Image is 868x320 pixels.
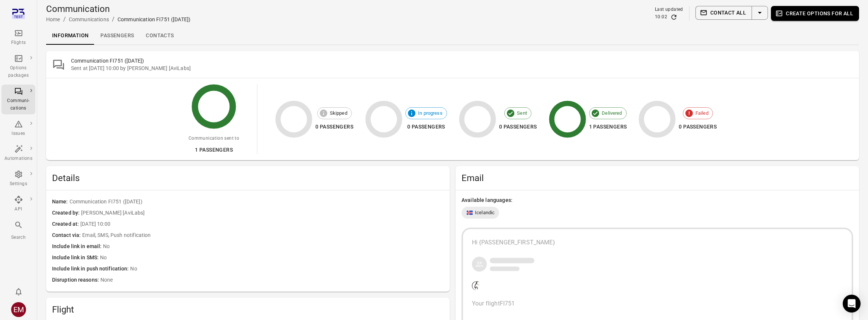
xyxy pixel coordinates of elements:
a: Options packages [1,52,35,82]
span: Skipped [326,110,351,117]
span: Name [52,198,70,206]
img: Company logo [472,281,480,290]
h2: Flight [52,304,444,316]
a: Communi-cations [1,85,35,114]
div: Sent at [DATE] 10:00 by [PERSON_NAME] [AviLabs] [71,64,853,72]
button: Create options for all [771,6,859,21]
div: Last updated [655,6,683,13]
button: Contact all [695,6,752,20]
span: Communication FI751 ([DATE]) [70,198,444,206]
div: 10:02 [655,13,667,21]
span: No [100,254,444,262]
div: Icelandic [462,207,499,219]
div: 1 passengers [589,122,627,132]
span: Include link in SMS [52,254,100,262]
button: Notifications [11,284,26,299]
span: None [100,276,444,284]
a: Flights [1,26,35,49]
span: In progress [414,110,447,117]
a: API [1,193,35,215]
span: Icelandic [475,209,495,216]
div: 0 passengers [679,122,717,132]
span: No [130,265,444,273]
li: / [63,15,66,24]
button: Elsa Mjöll [AviLabs] [8,299,29,320]
div: Hi {PASSENGER_FIRST_NAME} [472,238,843,247]
h2: Communication FI751 ([DATE]) [71,57,853,64]
div: Local navigation [46,27,859,45]
div: Flights [4,39,32,47]
div: 0 passengers [405,122,447,132]
span: Failed [691,110,713,117]
button: Refresh data [670,13,678,21]
li: / [112,15,115,24]
div: 0 passengers [315,122,353,132]
div: Communi-cations [4,97,32,112]
a: Information [46,27,94,45]
span: [PERSON_NAME] [AviLabs] [81,209,444,217]
h2: Email [462,172,853,184]
span: Created at [52,220,80,228]
nav: Breadcrumbs [46,15,190,24]
span: Disruption reasons [52,276,100,284]
div: Communication FI751 ([DATE]) [118,16,190,23]
button: Select action [752,6,768,20]
div: Available languages: [462,196,853,204]
div: 0 passengers [499,122,537,132]
div: Settings [4,180,32,188]
div: Split button [695,6,768,20]
span: Delivered [598,110,626,117]
div: Search [4,234,32,241]
span: Include link in email [52,243,103,251]
div: 1 passengers [189,145,239,155]
span: Your flight [472,300,500,307]
button: Search [1,218,35,243]
a: Settings [1,168,35,190]
div: Options packages [4,64,32,79]
span: FI751 [500,300,515,307]
div: Issues [4,130,32,137]
span: Created by [52,209,81,217]
div: Automations [4,155,32,162]
a: Passengers [94,27,140,45]
span: Details [52,172,444,184]
div: EM [11,302,26,317]
span: Contact via [52,231,82,240]
span: Email, SMS, Push notification [82,231,444,240]
a: Issues [1,117,35,140]
div: API [4,206,32,213]
h1: Communication [46,3,190,15]
a: Home [46,16,60,22]
a: Automations [1,142,35,165]
span: Include link in push notification [52,265,130,273]
div: Open Intercom Messenger [843,295,861,313]
a: Contacts [140,27,180,45]
span: Sent [513,110,531,117]
span: No [103,243,444,251]
a: Communications [69,16,109,22]
span: [DATE] 10:00 [80,220,444,228]
div: Communication sent to [189,135,239,142]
